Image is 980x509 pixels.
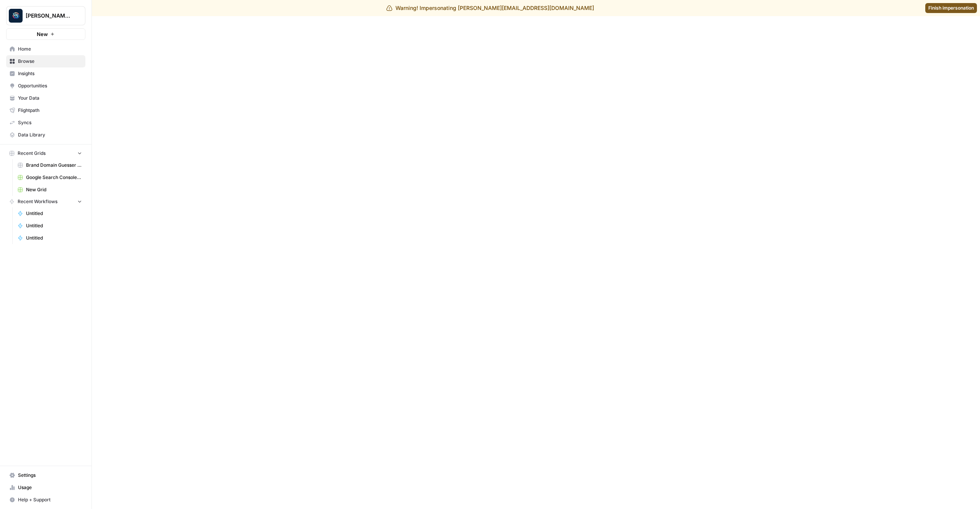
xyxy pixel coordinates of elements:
[18,107,82,114] span: Flightpath
[14,159,85,171] a: Brand Domain Guesser QA
[928,5,974,11] span: Finish impersonation
[6,196,85,207] button: Recent Workflows
[18,496,82,503] span: Help + Support
[26,162,82,169] span: Brand Domain Guesser QA
[18,46,82,53] span: Home
[6,43,85,55] a: Home
[26,174,82,181] span: Google Search Console - [DOMAIN_NAME]
[14,220,85,232] a: Untitled
[6,117,85,129] a: Syncs
[14,232,85,244] a: Untitled
[26,235,82,241] span: Untitled
[9,9,23,23] img: Berna's Personal Logo
[6,6,85,25] button: Workspace: Berna's Personal
[14,184,85,196] a: New Grid
[18,58,82,65] span: Browse
[18,119,82,126] span: Syncs
[6,67,85,80] a: Insights
[18,70,82,77] span: Insights
[18,82,82,89] span: Opportunities
[6,104,85,117] a: Flightpath
[14,171,85,184] a: Google Search Console - [DOMAIN_NAME]
[386,4,594,12] div: Warning! Impersonating [PERSON_NAME][EMAIL_ADDRESS][DOMAIN_NAME]
[26,12,72,20] span: [PERSON_NAME] Personal
[6,92,85,104] a: Your Data
[18,198,57,205] span: Recent Workflows
[14,207,85,220] a: Untitled
[6,481,85,494] a: Usage
[18,131,82,138] span: Data Library
[37,30,48,38] span: New
[6,148,85,159] button: Recent Grids
[6,80,85,92] a: Opportunities
[6,469,85,481] a: Settings
[26,222,82,229] span: Untitled
[18,95,82,102] span: Your Data
[925,3,977,13] a: Finish impersonation
[6,494,85,506] button: Help + Support
[6,129,85,141] a: Data Library
[26,210,82,217] span: Untitled
[18,150,46,157] span: Recent Grids
[6,55,85,67] a: Browse
[26,186,82,193] span: New Grid
[18,472,82,479] span: Settings
[18,484,82,491] span: Usage
[6,28,85,40] button: New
